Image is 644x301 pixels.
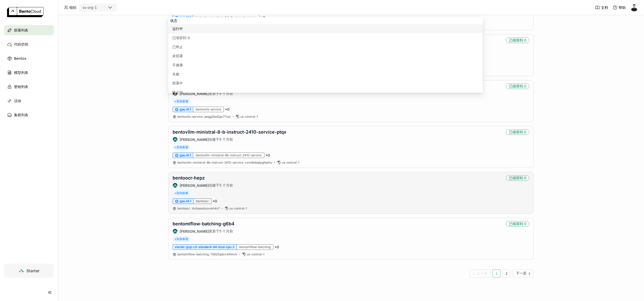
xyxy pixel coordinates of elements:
a: 文档 [595,5,608,10]
span: +添加标签 [173,190,190,196]
div: bentovllm-ministral-8b-instruct-2410-service [193,153,264,158]
span: × 0 [225,107,229,112]
span: 部署列表 [14,27,28,33]
span: 集群列表 [14,112,28,118]
span: 5 个月前 [219,91,233,96]
li: 状态 [168,17,483,24]
div: bentomlflow-batching [237,244,273,250]
div: 已缩容到 0 [506,83,529,89]
div: 已缩容到 0 [506,129,529,135]
ul: Menu [168,17,483,93]
span: 5 个月前 [219,137,233,142]
span: Bentos [14,55,26,62]
span: +添加标签 [173,99,190,104]
span: us-central-1 [282,161,299,165]
img: logo [7,7,44,17]
span: × 0 [213,199,217,203]
div: 帮助 [613,5,626,10]
a: bentomlflow-batching:7fj625qdxc4ilhmm [177,252,237,256]
span: 5 个月前 [219,183,233,188]
a: Bentos [4,53,54,64]
span: 代码空间 [14,41,28,47]
button: 下一页 [513,269,534,278]
span: 活动 [14,98,21,104]
span: +添加标签 [173,236,190,242]
div: bentoxtts-service [193,107,224,112]
a: bentomlflow-batching-g6b4 [173,221,234,226]
a: Starter [4,264,54,278]
span: × 0 [265,153,270,158]
a: 活动 [4,96,54,106]
img: Sean Sheng [173,91,177,96]
span: us-central-1 [240,115,258,119]
span: bentovllm-ministral-8b-instruct-2410-service xxm6ebqdygfselnu [177,161,272,164]
span: 帮助 [619,5,626,10]
span: 组织 [69,5,76,10]
a: 集群列表 [4,110,54,120]
a: bentovllm-ministral-8-b-instruct-2410-service-ptqx [173,129,286,135]
div: 已缩容到 0 [506,38,529,43]
div: 创建于 [173,137,286,142]
a: bentoocr:4zlsseadxoxwh4n7 [177,206,220,210]
input: Selected ss-org-1. [97,5,98,10]
strong: [PERSON_NAME] [180,92,209,96]
strong: [PERSON_NAME] [180,183,209,188]
img: Aaron Pham [173,183,177,188]
img: Aaron Pham [173,229,177,233]
span: 上一页 [477,271,487,276]
span: 5 个月前 [219,229,233,234]
img: 金洋 刘 [630,4,638,11]
div: 更新于 [173,229,234,234]
span: +添加标签 [173,144,190,150]
span: gpu.l4.1 [180,16,191,20]
a: bentovllm-ministral-8b-instruct-2410-service:xxm6ebqdygfselnu [177,161,272,165]
a: bentoxtts-service:pegg3iad2gx77uiz [177,115,231,119]
span: starter-gcp-c3-standard-44-lssd-cpu-2 [175,245,234,249]
div: 已缩容到 0 [506,221,529,227]
li: 已终止 [168,42,483,51]
span: 模型列表 [14,70,28,76]
li: 失败 [168,70,483,79]
a: 密钥列表 [4,82,54,92]
a: bentoocr-hepz [173,175,205,180]
span: 文档 [601,5,608,10]
span: us-central-1 [229,206,247,210]
div: 已缩容到 0 [506,175,529,181]
li: 不健康 [168,61,483,70]
div: ss-org-1 [83,5,97,10]
span: × 0 [261,15,265,20]
div: 创建于 [173,183,233,188]
span: : [244,161,245,164]
span: : [203,115,204,118]
span: : [209,252,210,256]
span: × 0 [274,245,279,249]
span: gpu.l4.1 [180,153,191,157]
img: Aaron Pham [173,137,177,142]
button: 上一页 [470,269,491,278]
span: bentoocr 4zlsseadxoxwh4n7 [177,206,220,210]
span: bentoxtts-service pegg3iad2gx77uiz [177,115,231,118]
button: 2 [503,269,511,278]
span: : [191,206,191,210]
div: 更新于 [173,91,233,96]
li: 未部署 [168,51,483,61]
span: gpu.l4.1 [180,107,191,111]
span: bentomlflow-batching 7fj625qdxc4ilhmm [177,252,237,256]
a: 代码空间 [4,39,54,49]
strong: [PERSON_NAME] [180,137,209,142]
span: 密钥列表 [14,84,28,90]
span: Starter [26,268,39,273]
div: bentoocr [193,198,212,204]
li: 已缩容到 0 [168,33,483,42]
li: 运行中 [168,24,483,33]
li: 部署中 [168,79,483,88]
span: 下一页 [516,271,527,276]
span: us-central-1 [247,252,264,256]
strong: [PERSON_NAME] [180,229,209,233]
button: 1 [493,269,501,278]
a: 模型列表 [4,68,54,78]
li: 终止中 [168,88,483,97]
span: gpu.t4.1 [180,199,191,203]
a: 部署列表 [4,25,54,35]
